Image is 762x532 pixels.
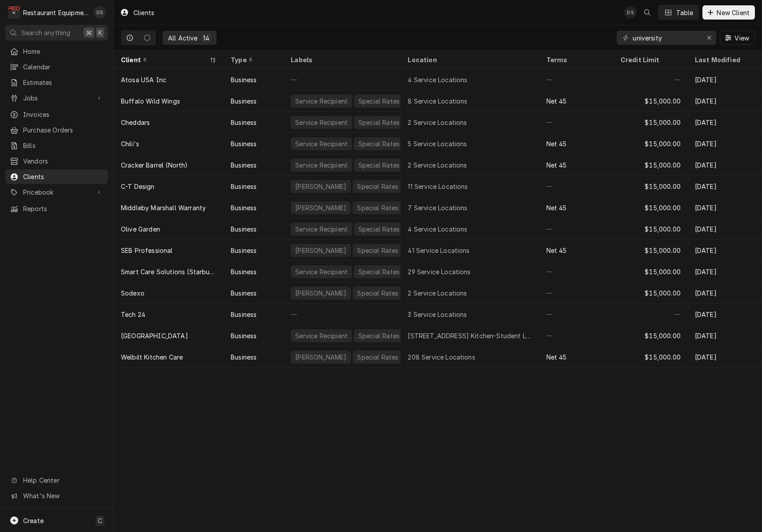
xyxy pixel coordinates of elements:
div: [DATE] [688,325,762,346]
div: Table [676,8,694,17]
div: Tech 24 [121,310,145,319]
div: Sodexo [121,288,144,298]
div: — [539,261,614,282]
span: Search anything [21,28,70,37]
div: Middleby Marshall Warranty [121,203,206,212]
div: — [614,69,688,90]
div: [DATE] [688,133,762,154]
div: Business [231,118,257,127]
div: Chili's [121,139,139,148]
div: [DATE] [688,112,762,133]
div: — [284,304,401,325]
div: Service Recipient [294,118,349,127]
span: View [733,33,751,43]
div: [DATE] [688,197,762,218]
span: Purchase Orders [23,125,104,135]
div: 41 Service Locations [408,246,469,255]
div: Cheddars [121,118,150,127]
div: 11 Service Locations [408,182,468,191]
div: — [539,176,614,197]
div: Net 45 [546,203,567,212]
div: [DATE] [688,304,762,325]
a: Go to Help Center [5,473,108,488]
div: Service Recipient [294,96,349,106]
div: 5 Service Locations [408,139,467,148]
div: Service Recipient [294,331,349,340]
div: Business [231,288,257,298]
div: [GEOGRAPHIC_DATA] [121,331,188,340]
div: [PERSON_NAME] [294,288,347,298]
div: — [539,112,614,133]
div: $15,000.00 [614,112,688,133]
div: 208 Service Locations [408,352,475,362]
div: Special Rates [357,96,401,106]
div: Service Recipient [294,139,349,148]
a: Invoices [5,107,108,122]
div: Service Recipient [294,160,349,170]
span: Estimates [23,78,104,87]
div: C-T Design [121,182,155,191]
a: Estimates [5,75,108,90]
div: [PERSON_NAME] [294,352,347,362]
div: 3 Service Locations [408,310,467,319]
div: Location [408,55,532,64]
div: Terms [546,55,605,64]
div: Atosa USA Inc [121,75,166,84]
div: [DATE] [688,282,762,304]
div: Restaurant Equipment Diagnostics [23,8,88,17]
div: [DATE] [688,90,762,112]
div: Business [231,310,257,319]
div: SEB Professional [121,246,173,255]
a: Go to Pricebook [5,185,108,200]
input: Keyword search [633,31,699,45]
div: DS [93,6,106,19]
div: — [284,69,401,90]
div: Last Modified [695,55,753,64]
div: DS [624,6,637,19]
div: Business [231,331,257,340]
div: Net 45 [546,139,567,148]
span: Calendar [23,62,104,72]
div: Type [231,55,275,64]
div: 4 Service Locations [408,75,467,84]
div: R [8,6,20,19]
div: $15,000.00 [614,176,688,197]
span: Help Center [23,476,103,485]
div: Derek Stewart's Avatar [624,6,637,19]
button: View [720,31,755,45]
span: Create [23,517,44,524]
a: Purchase Orders [5,123,108,137]
div: Business [231,246,257,255]
button: Open search [640,5,654,20]
span: Invoices [23,110,104,119]
a: Clients [5,169,108,184]
div: Business [231,352,257,362]
div: Special Rates [357,118,401,127]
div: Net 45 [546,96,567,106]
div: Special Rates [357,139,401,148]
div: [PERSON_NAME] [294,182,347,191]
div: Service Recipient [294,224,349,234]
div: 29 Service Locations [408,267,470,276]
div: Net 45 [546,352,567,362]
span: Clients [23,172,104,181]
div: Special Rates [357,160,401,170]
div: $15,000.00 [614,154,688,176]
div: — [539,325,614,346]
div: [DATE] [688,176,762,197]
a: Bills [5,138,108,153]
button: Erase input [702,31,716,45]
div: Net 45 [546,160,567,170]
div: — [539,69,614,90]
div: $15,000.00 [614,197,688,218]
div: Net 45 [546,246,567,255]
a: Go to What's New [5,488,108,503]
div: [DATE] [688,261,762,282]
div: Business [231,182,257,191]
span: What's New [23,491,103,500]
span: C [98,516,102,525]
span: Vendors [23,156,104,166]
div: [DATE] [688,346,762,368]
div: 7 Service Locations [408,203,467,212]
div: Olive Garden [121,224,160,234]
